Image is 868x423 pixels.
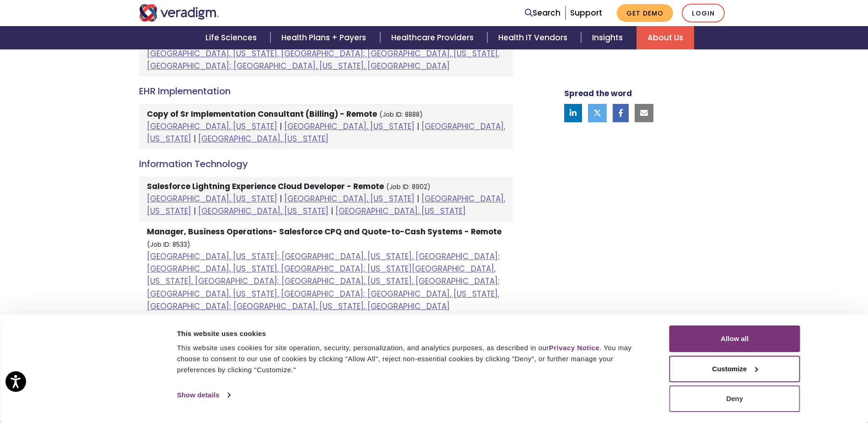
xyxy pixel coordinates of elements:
strong: Spread the word [564,88,632,99]
small: (Job ID: 8533) [147,240,190,249]
button: Deny [669,385,800,412]
a: Life Sciences [194,26,270,49]
a: [GEOGRAPHIC_DATA], [US_STATE] [335,206,466,217]
div: This website uses cookies [177,328,649,339]
strong: Salesforce Lightning Experience Cloud Developer - Remote [147,181,384,192]
img: Veradigm logo [139,4,219,22]
a: Search [525,7,561,19]
h4: EHR Implementation [139,86,513,97]
span: | [417,121,419,132]
a: Login [682,4,725,22]
div: This website uses cookies for site operation, security, personalization, and analytics purposes, ... [177,342,649,375]
strong: Manager, Business Operations- Salesforce CPQ and Quote-to-Cash Systems - Remote [147,226,501,237]
small: (Job ID: 8902) [386,183,431,191]
a: [GEOGRAPHIC_DATA], [US_STATE] [284,121,415,132]
a: About Us [636,26,694,49]
a: Health Plans + Payers [270,26,380,49]
span: | [280,193,282,204]
a: [GEOGRAPHIC_DATA], [US_STATE] [147,121,277,132]
span: | [194,133,196,144]
a: Privacy Notice [549,344,599,352]
a: [GEOGRAPHIC_DATA], [US_STATE]; [GEOGRAPHIC_DATA], [US_STATE], [GEOGRAPHIC_DATA]; [GEOGRAPHIC_DATA... [147,251,500,312]
button: Customize [669,356,800,382]
button: Allow all [669,325,800,352]
a: [GEOGRAPHIC_DATA], [US_STATE] [147,193,277,204]
span: | [331,206,333,217]
a: Insights [581,26,636,49]
a: Support [570,7,602,18]
a: [GEOGRAPHIC_DATA], [US_STATE]; [GEOGRAPHIC_DATA], [US_STATE], [GEOGRAPHIC_DATA]; [GEOGRAPHIC_DATA... [147,36,500,71]
a: [GEOGRAPHIC_DATA], [US_STATE] [198,206,329,217]
a: Show details [177,388,230,402]
a: [GEOGRAPHIC_DATA], [US_STATE] [147,121,505,144]
a: Healthcare Providers [380,26,487,49]
strong: Copy of Sr Implementation Consultant (Billing) - Remote [147,108,377,119]
h4: Information Technology [139,158,513,169]
a: [GEOGRAPHIC_DATA], [US_STATE] [284,193,415,204]
a: Health IT Vendors [487,26,581,49]
span: | [194,206,196,217]
a: [GEOGRAPHIC_DATA], [US_STATE] [198,133,329,144]
span: | [280,121,282,132]
span: | [417,193,419,204]
small: (Job ID: 8888) [379,110,423,119]
a: Get Demo [617,4,673,22]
